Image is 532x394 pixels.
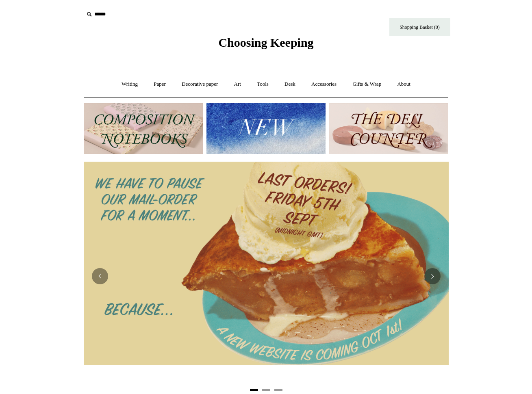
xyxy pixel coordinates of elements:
[218,42,313,48] a: Choosing Keeping
[218,36,313,49] span: Choosing Keeping
[250,74,276,95] a: Tools
[329,103,448,154] img: The Deli Counter
[424,268,441,284] button: Next
[146,74,173,95] a: Paper
[84,162,449,365] img: 2025 New Website coming soon.png__PID:95e867f5-3b87-426e-97a5-a534fe0a3431
[92,268,108,284] button: Previous
[390,74,418,95] a: About
[274,389,282,391] button: Page 3
[114,74,145,95] a: Writing
[227,74,248,95] a: Art
[84,103,203,154] img: 202302 Composition ledgers.jpg__PID:69722ee6-fa44-49dd-a067-31375e5d54ec
[304,74,344,95] a: Accessories
[174,74,225,95] a: Decorative paper
[389,18,450,36] a: Shopping Basket (0)
[262,389,270,391] button: Page 2
[277,74,303,95] a: Desk
[206,103,326,154] img: New.jpg__PID:f73bdf93-380a-4a35-bcfe-7823039498e1
[250,389,258,391] button: Page 1
[345,74,389,95] a: Gifts & Wrap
